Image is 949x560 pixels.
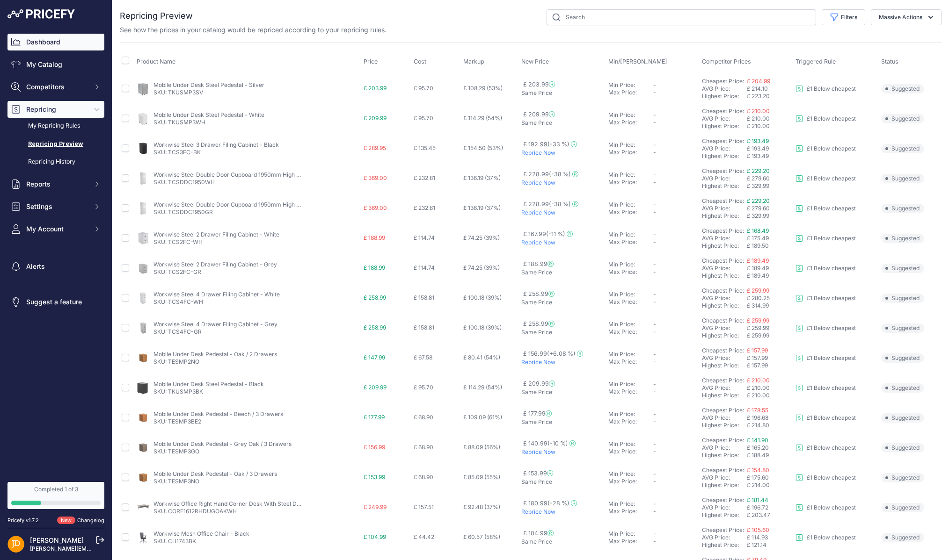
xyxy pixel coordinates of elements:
a: £1 Below cheapest [796,145,856,152]
div: Completed 1 of 3 [11,486,101,493]
span: - [653,351,656,358]
p: £1 Below cheapest [807,324,856,332]
a: SKU: TCS4FC-GR [153,328,202,335]
a: Highest Price: [702,511,739,518]
span: £ 135.45 [414,144,436,151]
a: Highest Price: [702,93,739,100]
a: £1 Below cheapest [796,474,856,481]
span: £ 189.49 [747,272,769,279]
a: £ 204.99 [747,78,770,85]
span: £ 154.80 [747,467,769,474]
a: Mobile Under Desk Steel Pedestal - Silver [153,81,264,88]
p: £1 Below cheapest [807,534,856,541]
a: £1 Below cheapest [796,414,856,422]
div: Max Price: [608,238,653,246]
a: £ 178.55 [747,407,768,414]
a: Cheapest Price: [702,257,744,264]
div: Max Price: [608,119,653,126]
a: £1 Below cheapest [796,175,856,182]
span: £ 158.81 [414,324,434,331]
span: (-33 %) [547,141,569,148]
a: SKU: TESMP3BE2 [153,418,201,425]
span: £ 67.58 [414,354,432,361]
a: SKU: TESMP2NO [153,358,199,365]
div: Max Price: [608,179,653,186]
div: AVG Price: [702,175,747,182]
span: - [653,291,656,298]
a: Cheapest Price: [702,108,744,115]
div: AVG Price: [702,324,747,332]
p: £1 Below cheapest [807,235,856,242]
a: £ 259.99 [747,287,769,294]
a: Dashboard [7,34,104,50]
span: £ 167.99 [523,230,572,237]
p: £1 Below cheapest [807,504,856,511]
span: Markup [463,58,484,65]
a: SKU: TKUSMP3WH [153,119,205,126]
span: Cost [414,58,426,65]
a: Workwise Steel 2 Drawer Filing Cabinet - Grey [153,261,277,268]
p: Reprice Now [521,149,605,157]
a: Workwise Steel 3 Drawer Filing Cabinet - Black [153,141,279,148]
span: £ 156.99 [523,350,583,357]
a: SKU: TCS4FC-WH [153,298,203,305]
a: Mobile Under Desk Steel Pedestal - Black [153,381,264,388]
button: Reports [7,176,104,193]
span: (+6.08 %) [547,350,576,357]
span: - [653,171,656,178]
a: Highest Price: [702,242,739,249]
a: Cheapest Price: [702,437,744,444]
a: Workwise Mesh Office Chair - Black [153,530,249,537]
a: £1 Below cheapest [796,205,856,212]
p: £1 Below cheapest [807,474,856,481]
span: £ 74.25 (39%) [463,234,500,241]
span: Suggested [881,84,924,93]
div: Min Price: [608,231,653,238]
span: £ 228.99 [523,171,578,178]
span: £ 369.00 [364,174,387,181]
p: £1 Below cheapest [807,205,856,212]
span: Suggested [881,323,924,333]
span: - [653,149,656,156]
a: Workwise Steel Double Door Cupboard 1950mm High - Grey [153,201,314,208]
span: Min/[PERSON_NAME] [608,58,667,65]
span: £ 157.99 [747,347,768,354]
p: £1 Below cheapest [807,354,856,362]
a: Suggest a feature [7,294,104,310]
span: Price [364,58,378,65]
span: £ 289.95 [364,144,386,151]
a: Cheapest Price: [702,78,744,85]
div: £ 175.49 [747,235,792,242]
div: AVG Price: [702,205,747,212]
a: Mobile Under Desk Steel Pedestal - White [153,111,264,118]
div: £ 157.99 [747,354,792,362]
a: £ 105.60 [747,526,769,533]
div: £ 214.10 [747,85,792,93]
span: (-11 %) [546,230,565,237]
p: Same Price [521,269,605,276]
div: £ 279.60 [747,205,792,212]
span: - [653,298,656,305]
div: Max Price: [608,89,653,96]
a: Cheapest Price: [702,197,744,204]
span: £ 114.29 (54%) [463,115,502,122]
img: Pricefy Logo [7,9,75,19]
span: Suggested [881,204,924,213]
input: Search [547,9,816,25]
span: £ 141.90 [747,437,768,444]
a: £1 Below cheapest [796,444,856,452]
span: Settings [26,202,88,211]
p: £1 Below cheapest [807,265,856,272]
div: Min Price: [608,81,653,89]
a: Highest Price: [702,362,739,369]
span: £ 193.49 [747,152,769,159]
a: SKU: TESMP3GO [153,448,199,455]
div: AVG Price: [702,265,747,272]
a: Cheapest Price: [702,496,744,503]
p: £1 Below cheapest [807,175,856,182]
a: My Catalog [7,56,104,73]
div: AVG Price: [702,145,747,152]
div: £ 279.60 [747,175,792,182]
